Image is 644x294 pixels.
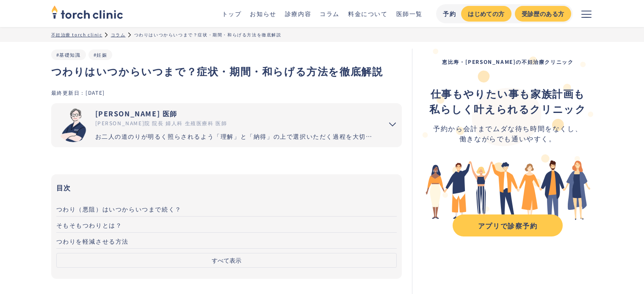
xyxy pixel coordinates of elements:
div: はじめての方 [468,9,504,18]
h1: つわりはいつからいつまで？症状・期間・和らげる方法を徹底解説 [51,63,402,79]
strong: 私らしく叶えられるクリニック [429,101,586,116]
a: 受診歴のある方 [515,6,571,22]
a: トップ [222,9,242,18]
ul: パンくずリスト [51,31,593,38]
div: 予約 [443,9,456,18]
div: [PERSON_NAME] 医師 [95,108,377,118]
strong: 恵比寿・[PERSON_NAME]の不妊治療クリニック [442,58,573,65]
div: お二人の道のりが明るく照らされるよう「理解」と「納得」の上で選択いただく過程を大切にしています。エビデンスに基づいた高水準の医療提供により「幸せな家族計画の実現」をお手伝いさせていただきます。 [95,132,377,141]
div: 予約から会計までムダな待ち時間をなくし、 働きながらでも通いやすく。 [429,123,586,143]
h3: 目次 [56,181,397,194]
a: home [51,6,123,21]
a: つわりを軽減させる方法 [56,233,397,249]
a: 料金について [348,9,388,18]
span: そもそもつわりとは？ [56,221,122,229]
div: 受診歴のある方 [522,9,564,18]
summary: 市山 卓彦 [PERSON_NAME] 医師 [PERSON_NAME]院 院長 婦人科 生殖医療科 医師 お二人の道のりが明るく照らされるよう「理解」と「納得」の上で選択いただく過程を大切にし... [51,103,402,147]
a: お知らせ [250,9,276,18]
a: 診療内容 [285,9,311,18]
div: 最終更新日： [51,89,86,96]
a: そもそもつわりとは？ [56,217,397,233]
span: つわり（悪阻）はいつからいつまで続く？ [56,205,182,213]
a: [PERSON_NAME] 医師 [PERSON_NAME]院 院長 婦人科 生殖医療科 医師 お二人の道のりが明るく照らされるよう「理解」と「納得」の上で選択いただく過程を大切にしています。エ... [51,103,377,147]
div: [PERSON_NAME]院 院長 婦人科 生殖医療科 医師 [95,119,377,127]
div: [DATE] [86,89,105,96]
a: はじめての方 [461,6,511,22]
div: ‍ ‍ [429,86,586,116]
a: #基礎知識 [56,51,81,58]
img: 市山 卓彦 [56,108,90,142]
a: #妊娠 [94,51,108,58]
div: つわりはいつからいつまで？症状・期間・和らげる方法を徹底解説 [134,31,282,38]
strong: 仕事もやりたい事も家族計画も [431,86,585,101]
a: コラム [320,9,340,18]
a: つわり（悪阻）はいつからいつまで続く？ [56,201,397,217]
a: コラム [111,31,126,38]
img: torch clinic [51,3,123,21]
a: アプリで診察予約 [453,214,563,236]
span: つわりを軽減させる方法 [56,237,129,245]
button: すべて表示 [56,253,397,268]
a: 医師一覧 [396,9,423,18]
div: アプリで診察予約 [460,220,555,231]
a: 不妊治療 torch clinic [51,31,102,38]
